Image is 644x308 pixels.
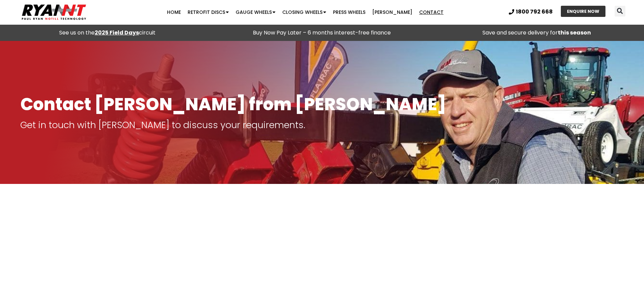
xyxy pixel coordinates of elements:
[567,9,599,14] span: ENQUIRE NOW
[433,28,641,38] p: Save and secure delivery for
[416,5,447,19] a: Contact
[509,9,553,15] a: 1800 792 668
[3,28,211,38] div: See us on the circuit
[125,5,485,19] nav: Menu
[133,206,511,307] iframe: 134 Golf Course Road, Horsham
[232,5,279,19] a: Gauge Wheels
[615,6,625,17] div: Search
[561,6,605,17] a: ENQUIRE NOW
[369,5,416,19] a: [PERSON_NAME]
[218,28,426,38] p: Buy Now Pay Later – 6 months interest-free finance
[330,5,369,19] a: Press Wheels
[164,5,184,19] a: Home
[516,9,553,15] span: 1800 792 668
[20,95,624,114] h1: Contact [PERSON_NAME] from [PERSON_NAME]
[95,29,139,37] a: 2025 Field Days
[279,5,330,19] a: Closing Wheels
[20,120,624,130] p: Get in touch with [PERSON_NAME] to discuss your requirements.
[20,2,88,23] img: Ryan NT logo
[558,29,591,37] strong: this season
[184,5,232,19] a: Retrofit Discs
